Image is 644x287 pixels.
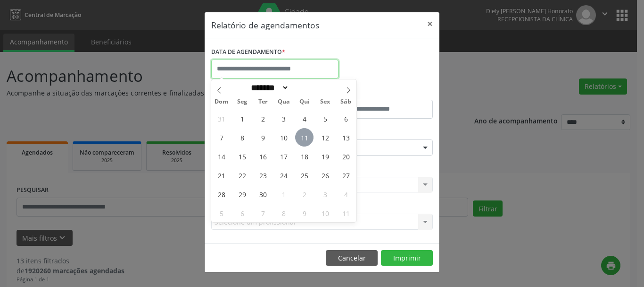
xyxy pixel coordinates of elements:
span: Setembro 11, 2025 [295,128,314,147]
span: Setembro 19, 2025 [316,147,334,165]
span: Setembro 13, 2025 [337,128,355,147]
span: Agosto 31, 2025 [212,109,231,128]
span: Outubro 2, 2025 [295,185,314,203]
span: Setembro 2, 2025 [254,109,272,128]
button: Cancelar [326,250,378,266]
span: Setembro 17, 2025 [274,147,293,165]
span: Outubro 8, 2025 [274,204,293,222]
span: Setembro 12, 2025 [316,128,334,147]
span: Setembro 27, 2025 [337,166,355,184]
span: Setembro 10, 2025 [274,128,293,147]
h5: Relatório de agendamentos [211,19,319,31]
span: Setembro 28, 2025 [212,185,231,203]
select: Month [248,83,289,93]
span: Setembro 5, 2025 [316,109,334,128]
label: DATA DE AGENDAMENTO [211,45,285,60]
span: Setembro 22, 2025 [233,166,251,184]
span: Setembro 4, 2025 [295,109,314,128]
span: Setembro 6, 2025 [337,109,355,128]
span: Outubro 11, 2025 [337,204,355,222]
span: Setembro 14, 2025 [212,147,231,165]
span: Setembro 3, 2025 [274,109,293,128]
span: Outubro 10, 2025 [316,204,334,222]
span: Sáb [336,99,356,105]
span: Setembro 29, 2025 [233,185,251,203]
span: Setembro 20, 2025 [337,147,355,165]
span: Setembro 9, 2025 [254,128,272,147]
span: Qua [273,99,294,105]
span: Sex [315,99,336,105]
span: Setembro 1, 2025 [233,109,251,128]
span: Setembro 21, 2025 [212,166,231,184]
span: Setembro 26, 2025 [316,166,334,184]
input: Year [289,83,320,93]
span: Setembro 24, 2025 [274,166,293,184]
span: Outubro 5, 2025 [212,204,231,222]
button: Imprimir [381,250,433,266]
span: Setembro 15, 2025 [233,147,251,165]
span: Dom [211,99,232,105]
span: Qui [294,99,315,105]
label: ATÉ [324,85,433,100]
span: Setembro 8, 2025 [233,128,251,147]
span: Outubro 7, 2025 [254,204,272,222]
span: Outubro 6, 2025 [233,204,251,222]
span: Seg [232,99,253,105]
span: Setembro 18, 2025 [295,147,314,165]
span: Outubro 9, 2025 [295,204,314,222]
span: Outubro 3, 2025 [316,185,334,203]
span: Outubro 1, 2025 [274,185,293,203]
span: Setembro 30, 2025 [254,185,272,203]
button: Close [421,12,439,35]
span: Setembro 7, 2025 [212,128,231,147]
span: Setembro 25, 2025 [295,166,314,184]
span: Ter [253,99,273,105]
span: Outubro 4, 2025 [337,185,355,203]
span: Setembro 23, 2025 [254,166,272,184]
span: Setembro 16, 2025 [254,147,272,165]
